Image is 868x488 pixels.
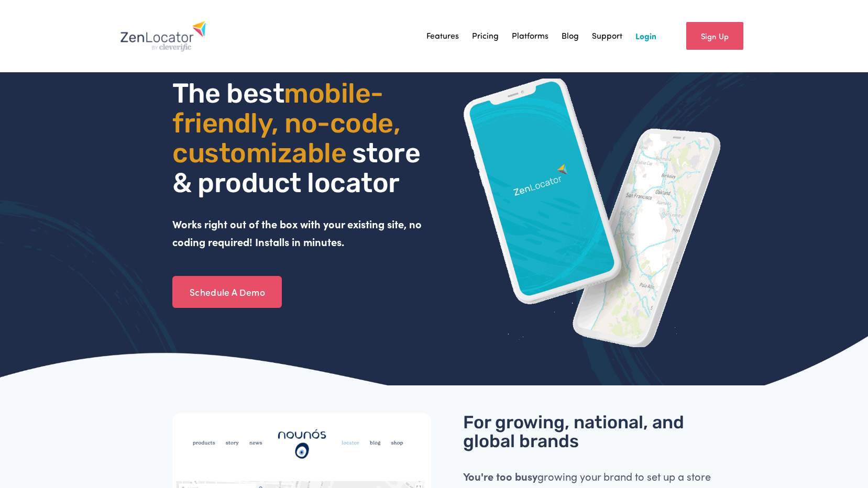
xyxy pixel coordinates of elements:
[562,28,579,44] a: Blog
[635,28,656,44] a: Login
[592,28,622,44] a: Support
[172,137,426,199] span: store & product locator
[463,79,722,347] img: ZenLocator phone mockup gif
[426,28,459,44] a: Features
[172,217,424,249] strong: Works right out of the box with your existing site, no coding required! Installs in minutes.
[472,28,499,44] a: Pricing
[463,412,688,452] span: For growing, national, and global brands
[512,28,548,44] a: Platforms
[172,77,284,109] span: The best
[120,20,206,52] img: Zenlocator
[463,469,537,483] strong: You're too busy
[172,77,406,169] span: mobile- friendly, no-code, customizable
[172,276,282,308] a: Schedule A Demo
[686,22,743,50] a: Sign Up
